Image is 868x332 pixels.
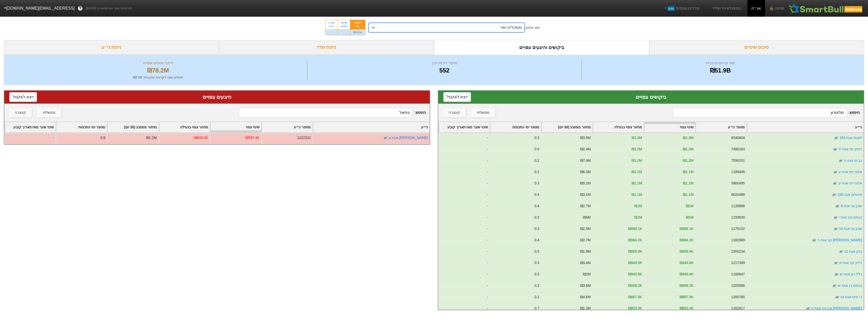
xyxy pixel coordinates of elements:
div: ₪6M [583,215,591,220]
div: 1160647 [731,272,745,277]
img: tase link [835,204,840,209]
img: tase link [838,158,843,163]
div: ₪4.6M [580,294,591,300]
div: ₪1M [686,215,693,220]
button: קונצרני [9,108,32,117]
div: 25/08 [353,21,362,25]
a: דיסק מנ אגח יד [838,147,862,151]
div: - [338,29,350,35]
img: tase link [834,272,839,277]
img: tase link [833,215,838,220]
img: tase link [833,260,838,266]
div: Toggle SortBy [747,122,864,132]
div: ₪1.2M [632,158,642,163]
div: Toggle SortBy [107,122,158,132]
img: tase link [832,283,837,288]
div: Toggle SortBy [593,122,644,132]
div: רביעי [329,25,335,28]
div: ₪2.9M [580,226,591,231]
div: ממשלתי [477,110,489,115]
div: ₪1.3M [580,306,591,311]
div: ₪3.1M [580,192,591,197]
div: -₪597.4K [244,135,259,140]
a: פועלים אגח 100 [837,193,862,197]
div: ₪1.9M [580,249,591,254]
div: ₪964.2K [680,238,693,243]
div: 0.4 [534,192,539,197]
button: קונצרני [443,108,466,117]
a: אלוני חץ אגח יג [839,170,862,174]
div: 0.2 [534,294,539,300]
div: - [438,235,490,247]
div: Toggle SortBy [439,122,490,132]
a: נכסים ובנ אגח י [839,215,862,219]
div: היצעים צפויים [9,93,425,101]
span: חיפוש : [673,108,860,117]
img: tase link [835,295,840,300]
div: - [438,201,490,212]
div: 0.3 [534,226,539,231]
div: ₪1.2M [683,147,693,152]
div: ₪1.2M [632,147,642,152]
div: משקלים יומי [501,25,522,31]
a: לאומי אגח 184 [839,136,862,140]
div: ₪3.9M [580,135,591,140]
div: ₪1M [634,203,642,209]
div: ₪964.2K [628,238,642,243]
div: 0.3 [534,260,539,266]
div: Toggle SortBy [159,122,210,132]
input: 551 רשומות... [673,108,846,117]
div: - [438,269,490,281]
img: tase link [833,170,838,175]
div: ₪988.1K [680,226,693,231]
div: ₪945.6K [680,272,693,277]
div: 0.3 [534,181,539,186]
div: ₪78.2M [10,66,306,75]
div: 27/08 [329,21,335,25]
div: ₪2M [583,272,591,277]
div: ₪3.6M [580,283,591,288]
a: שכון ובי אגח 8 [841,204,862,208]
div: 2300234 [731,249,745,254]
div: 3900495 [731,181,745,186]
div: 0.5 [534,147,539,152]
div: 1175132 [731,226,745,231]
a: גב ים אגח ח [844,158,862,162]
div: Toggle SortBy [644,122,695,132]
div: ₪1M [686,203,693,209]
a: [PERSON_NAME] קב אגח ד [817,238,862,242]
a: [PERSON_NAME] אגח א [389,136,428,140]
div: Toggle SortBy [313,122,430,132]
button: ייצא לאקסל [443,92,471,102]
div: - [438,212,490,224]
a: ג'י סיטי אגח טז [840,295,862,299]
div: -₪603.3K [193,135,208,140]
div: 0.2 [534,283,539,288]
img: tase link [834,135,839,140]
a: בזק אגח 11 [844,249,862,253]
div: - [438,178,490,190]
img: SmartBull [788,3,864,13]
div: 0.5 [534,272,539,277]
div: - [438,133,490,144]
div: תשלום צפוי לקרנות עוקבות : ₪77M [10,75,306,80]
a: כלל הון אגח יא [840,272,862,276]
div: ₪1.3M [683,135,693,140]
div: Toggle SortBy [490,122,541,132]
div: 0.5 [534,249,539,254]
div: - [438,190,490,201]
div: ₪3.2M [580,181,591,186]
div: ₪51.9B [583,66,858,75]
div: Toggle SortBy [541,122,592,132]
button: ממשלתי [471,108,495,117]
div: 1205566 [731,283,745,288]
img: tase link [832,192,837,197]
div: Toggle SortBy [696,122,747,132]
div: 26/08 [341,21,347,25]
div: ₪1.1M [683,192,693,197]
div: שני [353,25,362,28]
div: - [438,281,490,292]
span: ? [79,5,82,12]
div: 552 [309,66,580,75]
div: - [438,167,490,178]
